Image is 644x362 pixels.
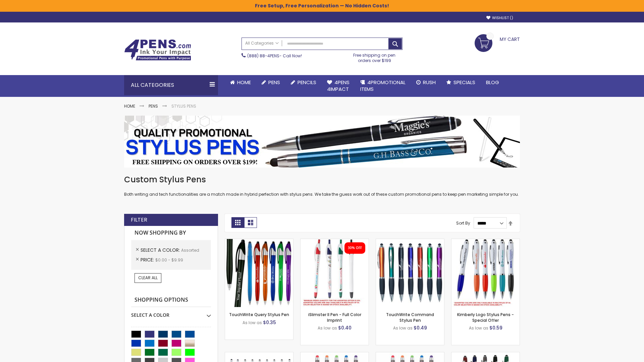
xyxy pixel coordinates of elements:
[327,79,350,93] span: 4Pens 4impact
[149,103,158,109] a: Pens
[141,256,155,263] span: Price
[231,217,244,228] strong: Grid
[301,352,369,358] a: Islander Softy Gel Pen with Stylus-Assorted
[451,239,520,307] img: Kimberly Logo Stylus Pens-Assorted
[414,324,427,331] span: $0.49
[386,312,434,323] a: TouchWrite Command Stylus Pen
[247,53,279,59] a: (888) 88-4PENS
[141,247,181,253] span: Select A Color
[124,103,135,109] a: Home
[131,293,211,307] strong: Shopping Options
[486,15,513,20] a: Wishlist
[486,79,499,86] span: Blog
[346,50,403,63] div: Free shipping on pen orders over $199
[247,53,302,59] span: - Call Now!
[456,220,470,226] label: Sort By
[318,325,337,331] span: As low as
[124,116,520,168] img: Stylus Pens
[124,75,218,95] div: All Categories
[124,174,520,197] div: Both writing and tech functionalities are a match made in hybrid perfection with stylus pens. We ...
[171,103,196,109] strong: Stylus Pens
[411,75,441,90] a: Rush
[225,352,293,358] a: Stiletto Advertising Stylus Pens-Assorted
[301,239,369,307] img: iSlimster II - Full Color-Assorted
[338,324,352,331] span: $0.40
[301,239,369,244] a: iSlimster II - Full Color-Assorted
[298,79,316,86] span: Pencils
[138,275,158,281] span: Clear All
[245,41,279,46] span: All Categories
[124,39,191,61] img: 4Pens Custom Pens and Promotional Products
[451,352,520,358] a: Custom Soft Touch® Metal Pens with Stylus-Assorted
[393,325,413,331] span: As low as
[457,312,514,323] a: Kimberly Logo Stylus Pens - Special Offer
[441,75,481,90] a: Specials
[155,257,183,263] span: $0.00 - $9.99
[263,319,276,326] span: $0.35
[469,325,488,331] span: As low as
[451,239,520,244] a: Kimberly Logo Stylus Pens-Assorted
[481,75,504,90] a: Blog
[376,352,444,358] a: Islander Softy Gel with Stylus - ColorJet Imprint-Assorted
[268,79,280,86] span: Pens
[308,312,361,323] a: iSlimster II Pen - Full Color Imprint
[453,79,475,86] span: Specials
[243,320,262,325] span: As low as
[229,312,289,317] a: TouchWrite Query Stylus Pen
[225,75,256,90] a: Home
[348,246,362,250] div: 30% OFF
[360,79,406,93] span: 4PROMOTIONAL ITEMS
[181,247,199,253] span: Assorted
[355,75,411,97] a: 4PROMOTIONALITEMS
[135,273,161,283] a: Clear All
[237,79,251,86] span: Home
[489,324,502,331] span: $0.59
[131,307,211,318] div: Select A Color
[242,38,282,49] a: All Categories
[131,226,211,240] strong: Now Shopping by
[131,216,147,224] strong: Filter
[124,174,520,185] h1: Custom Stylus Pens
[256,75,285,90] a: Pens
[285,75,322,90] a: Pencils
[322,75,355,97] a: 4Pens4impact
[225,239,293,244] a: TouchWrite Query Stylus Pen-Assorted
[423,79,436,86] span: Rush
[225,239,293,307] img: TouchWrite Query Stylus Pen-Assorted
[376,239,444,307] img: TouchWrite Command Stylus Pen-Assorted
[376,239,444,244] a: TouchWrite Command Stylus Pen-Assorted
